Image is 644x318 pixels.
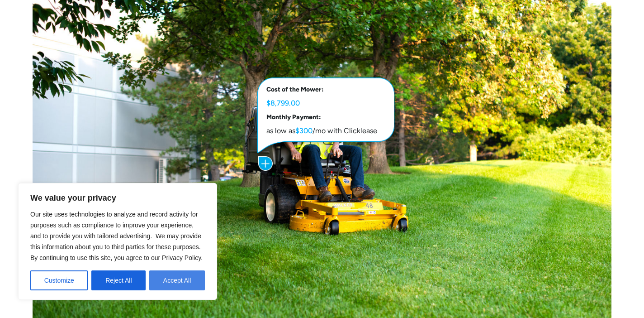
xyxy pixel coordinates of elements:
span: Our site uses technologies to analyze and record activity for purposes such as compliance to impr... [30,211,203,261]
button: Accept All [149,270,205,290]
p: $8,799.00 [266,99,388,108]
h5: Cost of the Mower: [266,85,388,94]
img: Plus icon with blue background [258,156,273,171]
strong: $300 [295,126,313,135]
h5: Monthly Payment: [266,113,388,122]
p: as low as /mo with Clicklease [266,126,388,136]
p: We value your privacy [30,193,205,203]
div: We value your privacy [18,183,217,300]
button: Reject All [91,270,146,290]
button: Customize [30,270,88,290]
